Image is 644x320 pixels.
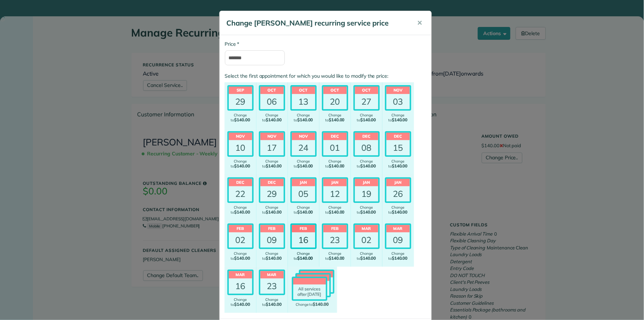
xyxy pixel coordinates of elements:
div: Change to [290,205,317,215]
header: Feb [260,225,284,232]
header: Nov [292,133,315,140]
span: $140.00 [266,209,282,215]
div: Change to [227,205,254,215]
div: 16 [292,232,315,248]
div: Change to [322,252,348,261]
div: Change to [354,113,380,122]
span: $140.00 [392,117,408,122]
span: ✕ [417,19,423,27]
div: Change to [354,252,380,261]
div: 08 [355,140,378,155]
header: Nov [229,133,252,140]
div: 29 [229,94,252,109]
div: 29 [260,186,284,202]
div: 20 [323,94,347,109]
div: Change to [227,252,254,261]
div: 15 [386,140,410,155]
header: Oct [323,87,347,94]
header: Dec [355,133,378,140]
span: $140.00 [329,255,345,261]
header: Dec [323,133,347,140]
label: Select the first appointment for which you would like to modify the price: [225,72,426,79]
span: $140.00 [360,255,376,261]
span: $140.00 [360,209,376,215]
div: Change to [290,302,334,307]
span: $140.00 [266,302,282,307]
span: $140.00 [392,255,408,261]
div: 22 [229,186,252,202]
div: Change to [290,113,317,122]
header: Mar [355,225,378,232]
div: 03 [386,94,410,109]
header: Jan [355,179,378,186]
header: Jan [292,179,315,186]
header: Nov [260,133,284,140]
div: Change to [385,113,411,122]
div: 24 [292,140,315,155]
span: $140.00 [297,255,313,261]
div: 19 [355,186,378,202]
span: $140.00 [234,117,250,122]
header: Nov [386,87,410,94]
div: Change to [290,252,317,261]
div: 02 [229,232,252,248]
header: Oct [292,87,315,94]
div: 16 [229,278,252,294]
header: Dec [260,179,284,186]
div: 09 [386,232,410,248]
header: Dec [386,133,410,140]
span: $140.00 [392,163,408,169]
div: 23 [260,278,284,294]
header: Feb [292,225,315,232]
div: All services after [DATE] [293,285,326,299]
div: Change to [290,159,317,169]
span: $140.00 [234,163,250,169]
div: 01 [323,140,347,155]
span: $140.00 [392,209,408,215]
div: 27 [355,94,378,109]
header: Jan [323,179,347,186]
div: Change to [354,159,380,169]
span: $140.00 [329,117,345,122]
div: Change to [227,113,254,122]
header: Feb [323,225,347,232]
div: Change to [259,252,285,261]
header: Feb [229,225,252,232]
div: 13 [292,94,315,109]
span: $140.00 [297,117,313,122]
header: Dec [229,179,252,186]
div: 09 [260,232,284,248]
span: $140.00 [360,163,376,169]
div: 02 [355,232,378,248]
span: $140.00 [234,302,250,307]
div: Change to [259,113,285,122]
div: Change to [385,205,411,215]
div: 12 [323,186,347,202]
header: Oct [260,87,284,94]
header: Mar [260,271,284,278]
span: $140.00 [329,163,345,169]
div: 06 [260,94,284,109]
div: Change to [259,159,285,169]
header: Mar [229,271,252,278]
div: Change to [227,159,254,169]
h5: Change [PERSON_NAME] recurring service price [227,18,407,28]
header: Jan [386,179,410,186]
span: $140.00 [234,255,250,261]
span: $140.00 [266,255,282,261]
span: $140.00 [266,117,282,122]
div: 26 [386,186,410,202]
div: Change to [322,159,348,169]
span: $140.00 [266,163,282,169]
header: Oct [355,87,378,94]
div: 23 [323,232,347,248]
div: Change to [322,113,348,122]
div: Change to [385,159,411,169]
header: Mar [386,225,410,232]
span: $140.00 [313,302,329,307]
div: Change to [227,298,254,307]
div: Change to [385,252,411,261]
div: Change to [259,205,285,215]
label: Price [225,40,239,48]
header: Sep [229,87,252,94]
